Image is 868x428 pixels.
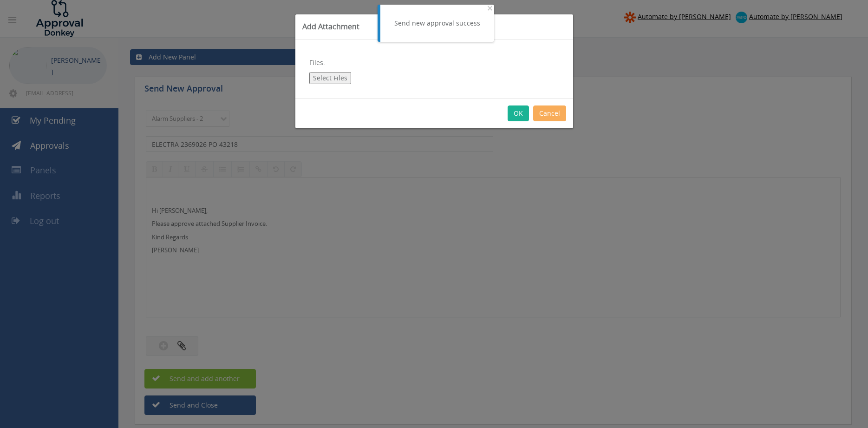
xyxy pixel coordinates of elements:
[302,21,566,32] h3: Add Attachment
[487,1,493,14] span: ×
[508,105,529,121] button: OK
[295,40,573,98] div: Files:
[309,72,351,84] button: Select Files
[533,105,566,121] button: Cancel
[394,19,480,28] div: Send new approval success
